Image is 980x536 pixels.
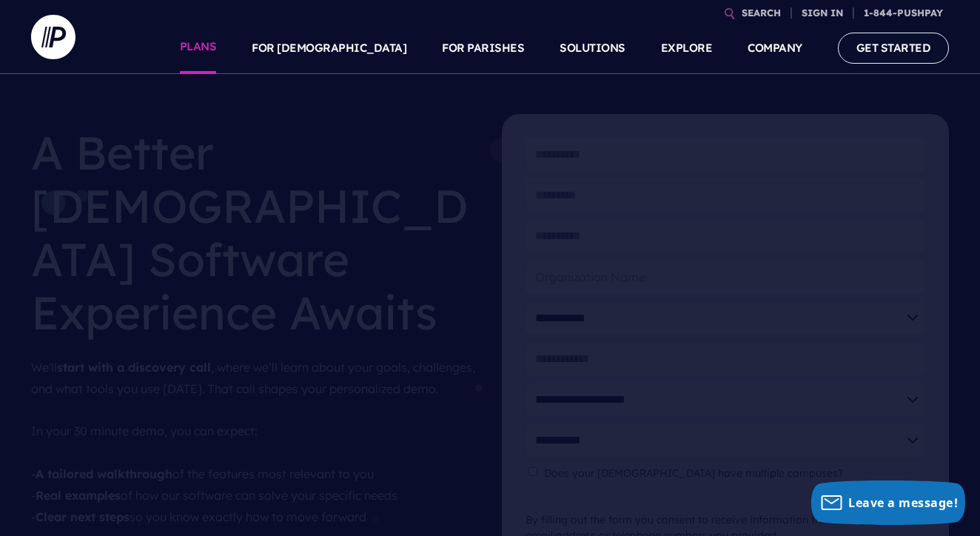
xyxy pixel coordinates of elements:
a: FOR [DEMOGRAPHIC_DATA] [252,22,406,74]
button: Leave a message! [811,480,965,525]
a: GET STARTED [838,33,950,63]
a: EXPLORE [661,22,713,74]
a: PLANS [180,22,217,74]
a: COMPANY [748,22,802,74]
a: SOLUTIONS [560,22,625,74]
a: FOR PARISHES [442,22,524,74]
span: Leave a message! [848,495,958,511]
